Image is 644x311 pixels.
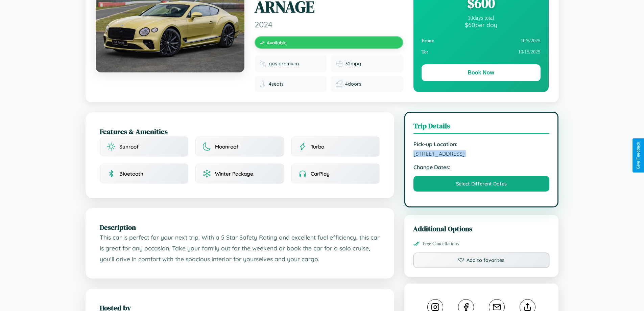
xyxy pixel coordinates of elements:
[311,171,330,177] span: CarPlay
[255,19,403,29] span: 2024
[423,241,459,247] span: Free Cancellations
[267,40,287,45] span: Available
[269,81,284,87] span: 4 seats
[413,176,550,192] button: Select Different Dates
[413,141,550,148] strong: Pick-up Location:
[413,121,550,134] h3: Trip Details
[119,171,143,177] span: Bluetooth
[422,21,541,28] div: $ 60 per day
[119,143,139,150] span: Sunroof
[100,222,380,232] h2: Description
[345,61,361,67] span: 32 mpg
[336,81,342,87] img: Doors
[422,35,541,46] div: 10 / 5 / 2025
[269,61,299,67] span: gas premium
[336,60,342,67] img: Fuel efficiency
[422,15,541,21] div: 10 days total
[259,81,266,87] img: Seats
[422,38,435,44] strong: From:
[311,143,324,150] span: Turbo
[345,81,361,87] span: 4 doors
[422,46,541,58] div: 10 / 15 / 2025
[422,64,541,81] button: Book Now
[413,224,550,234] h3: Additional Options
[413,164,550,171] strong: Change Dates:
[636,142,641,169] div: Give Feedback
[422,49,428,55] strong: To:
[215,143,238,150] span: Moonroof
[413,150,550,157] span: [STREET_ADDRESS]
[259,60,266,67] img: Fuel type
[413,252,550,268] button: Add to favorites
[100,127,380,136] h2: Features & Amenities
[215,171,253,177] span: Winter Package
[100,232,380,264] p: This car is perfect for your next trip. With a 5 Star Safety Rating and excellent fuel efficiency...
